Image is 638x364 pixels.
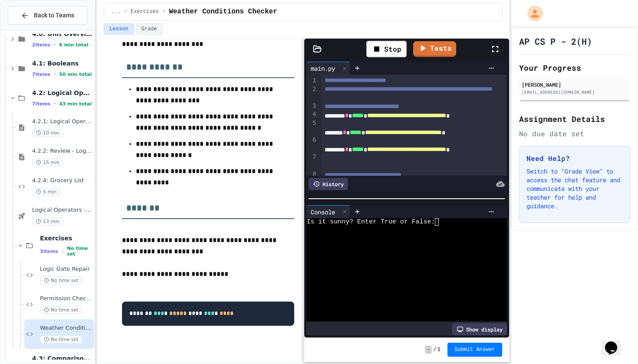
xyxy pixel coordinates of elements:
[32,217,63,226] span: 13 min
[32,129,63,137] span: 10 min
[454,346,495,353] span: Submit Answer
[162,8,165,15] span: /
[437,346,441,353] span: 1
[59,42,89,48] span: 6 min total
[34,11,74,20] span: Back to Teams
[522,89,628,95] div: [EMAIL_ADDRESS][DOMAIN_NAME]
[32,177,92,184] span: 4.2.4: Grocery List
[306,207,339,216] div: Console
[452,323,507,335] div: Show display
[306,119,317,136] div: 5
[59,72,92,77] span: 50 min total
[526,153,623,164] h3: Need Help?
[306,76,317,85] div: 1
[32,30,92,38] span: 4.0: Unit Overview
[32,148,92,155] span: 4.2.2: Review - Logical Operators
[306,136,317,153] div: 6
[519,113,630,125] h2: Assignment Details
[104,23,134,35] button: Lesson
[32,72,50,77] span: 7 items
[8,6,87,25] button: Back to Teams
[306,64,339,73] div: main.py
[54,71,56,78] span: •
[40,306,82,314] span: No time set
[306,102,317,110] div: 3
[447,343,502,357] button: Submit Answer
[131,8,159,15] span: Exercises
[62,248,63,255] span: •
[40,325,92,332] span: Weather Conditions Checker
[425,345,431,354] span: -
[32,59,92,67] span: 4.1: Booleans
[32,158,63,167] span: 15 min
[306,62,350,75] div: main.py
[40,266,92,273] span: Logic Gate Repair
[518,3,545,23] div: My Account
[124,8,127,15] span: /
[40,335,82,344] span: No time set
[40,295,92,302] span: Permission Checker
[54,41,56,48] span: •
[306,205,350,218] div: Console
[309,178,348,190] div: History
[32,101,50,107] span: 7 items
[32,354,92,362] span: 4.3: Comparison Operators
[366,41,407,57] div: Stop
[40,234,92,242] span: Exercises
[169,7,277,17] span: Weather Conditions Checker
[602,329,629,355] iframe: chat widget
[306,170,317,178] div: 8
[519,35,592,47] h1: AP CS P - 2(H)
[306,218,435,226] span: Is it sunny? Enter True or False:
[54,100,56,107] span: •
[522,81,628,89] div: [PERSON_NAME]
[40,276,82,285] span: No time set
[306,85,317,102] div: 2
[32,188,60,196] span: 5 min
[59,101,92,107] span: 43 min total
[32,118,92,125] span: 4.2.1: Logical Operators
[67,246,92,257] span: No time set
[111,8,121,15] span: ...
[519,62,630,74] h2: Your Progress
[32,89,92,97] span: 4.2: Logical Operators
[32,207,92,214] span: Logical Operators - Quiz
[40,249,58,254] span: 3 items
[136,23,163,35] button: Grade
[32,42,50,48] span: 2 items
[519,128,630,139] div: No due date set
[434,346,437,353] span: /
[306,110,317,119] div: 4
[526,167,623,210] p: Switch to "Grade View" to access the chat feature and communicate with your teacher for help and ...
[306,153,317,170] div: 7
[413,41,456,57] a: Tests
